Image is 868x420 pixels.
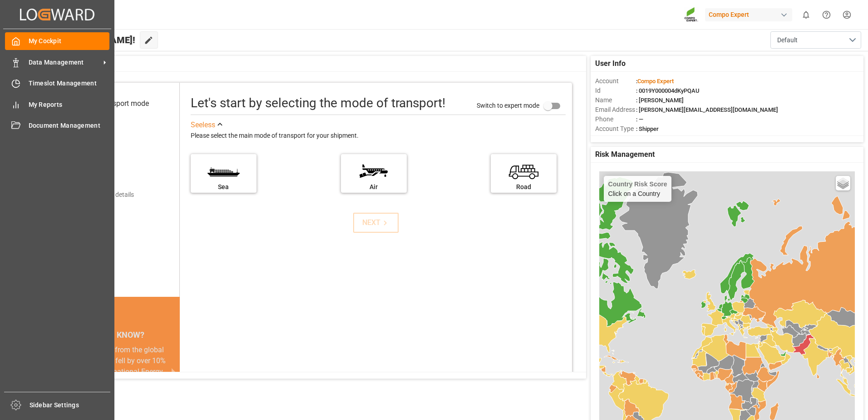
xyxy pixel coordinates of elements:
[608,180,667,188] h4: Country Risk Score
[636,106,778,113] span: : [PERSON_NAME][EMAIL_ADDRESS][DOMAIN_NAME]
[191,94,445,113] div: Let's start by selecting the mode of transport!
[770,31,861,49] button: open menu
[595,115,636,124] span: Phone
[595,95,636,105] span: Name
[5,75,109,92] a: Timeslot Management
[636,125,659,132] span: : Shipper
[195,182,252,192] div: Sea
[29,121,110,130] span: Document Management
[636,116,643,123] span: : —
[29,58,100,67] span: Data Management
[608,180,667,197] div: Click on a Country
[636,97,684,104] span: : [PERSON_NAME]
[191,130,566,141] div: Please select the main mode of transport for your shipment.
[5,32,109,50] a: My Cockpit
[353,213,399,233] button: NEXT
[30,400,111,410] span: Sidebar Settings
[637,78,674,85] span: Compo Expert
[5,117,109,135] a: Document Management
[595,105,636,115] span: Email Address
[777,35,798,45] span: Default
[705,6,796,23] button: Compo Expert
[29,36,110,46] span: My Cockpit
[191,120,215,130] div: See less
[345,182,402,192] div: Air
[5,95,109,113] a: My Reports
[636,87,700,94] span: : 0019Y000004dKyPQAU
[705,8,792,21] div: Compo Expert
[836,176,850,190] a: Layers
[29,100,110,110] span: My Reports
[796,5,816,25] button: show 0 new notifications
[29,79,110,88] span: Timeslot Management
[477,101,539,109] span: Switch to expert mode
[77,190,134,200] div: Add shipping details
[167,345,180,399] button: next slide / item
[595,58,626,69] span: User Info
[595,86,636,95] span: Id
[595,124,636,134] span: Account Type
[38,31,135,49] span: Hello [PERSON_NAME]!
[684,7,699,23] img: Screenshot%202023-09-29%20at%2010.02.21.png_1712312052.png
[362,217,390,228] div: NEXT
[595,76,636,86] span: Account
[816,5,837,25] button: Help Center
[595,149,655,160] span: Risk Management
[636,78,674,85] span: :
[495,182,552,192] div: Road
